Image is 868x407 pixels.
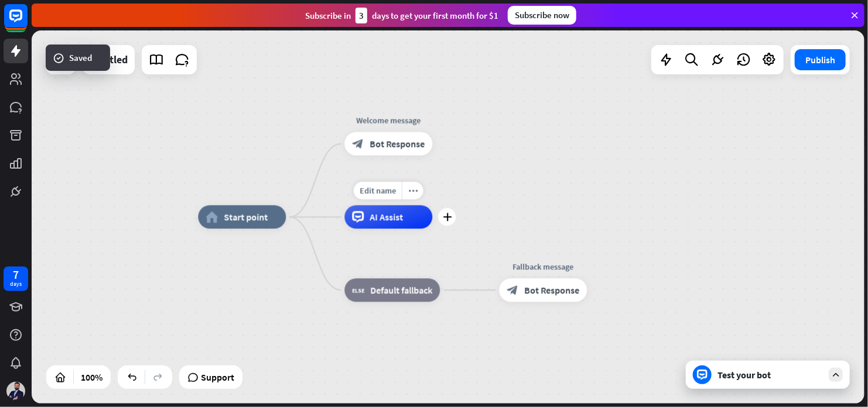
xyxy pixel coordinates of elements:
i: plus [443,213,452,221]
div: days [10,280,22,288]
div: Fallback message [490,261,596,273]
div: 3 [356,8,367,23]
span: Edit name [360,186,396,196]
i: home_2 [206,211,218,223]
span: Support [201,368,234,387]
span: Saved [69,52,92,64]
span: Bot Response [370,138,425,150]
i: block_bot_response [507,285,518,296]
span: AI Assist [370,211,403,223]
span: Bot Response [524,285,579,296]
div: 7 [13,269,19,280]
div: Subscribe now [508,6,576,25]
i: more_horiz [408,186,418,195]
i: success [53,52,64,64]
i: block_fallback [352,285,364,296]
a: 7 days [4,266,28,291]
div: Untitled [90,45,128,74]
span: Start point [224,211,268,223]
button: Open LiveChat chat widget [9,5,45,40]
i: block_bot_response [352,138,364,150]
div: Test your bot [717,369,823,381]
div: Welcome message [336,115,441,126]
button: Publish [795,49,846,70]
div: 100% [77,368,106,387]
span: Default fallback [370,285,432,296]
div: Subscribe in days to get your first month for $1 [305,8,498,23]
